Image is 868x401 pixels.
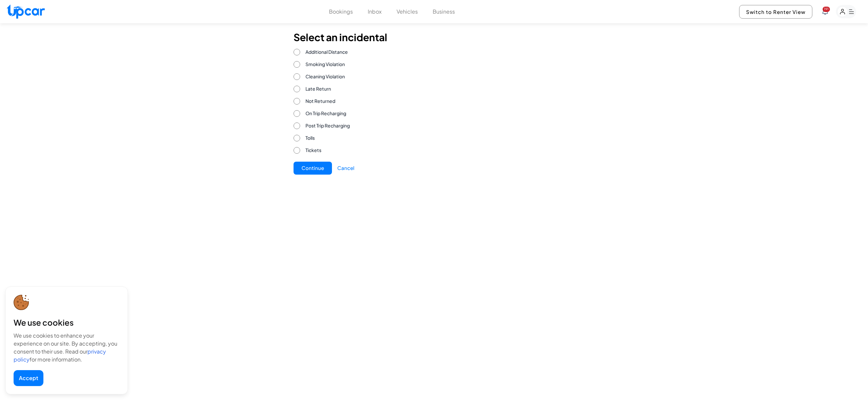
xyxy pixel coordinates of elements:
div: We use cookies [14,317,120,328]
button: Switch to Renter View [739,5,812,19]
img: cookie-icon.svg [14,295,29,310]
span: Tolls [305,134,315,141]
button: Vehicles [397,8,418,16]
span: Not Returned [305,98,335,105]
button: Continue [294,162,332,175]
button: Business [433,8,455,16]
span: You have new notifications [823,7,830,12]
span: Post Trip Recharging [305,122,350,129]
input: Smoking Violation [294,61,300,68]
span: Late Return [305,85,331,92]
button: Accept [14,370,43,386]
input: Cleaning Violation [294,73,300,80]
input: Tolls [294,135,300,141]
span: Tickets [305,147,321,154]
button: Cancel [337,164,354,172]
span: Additional Distance [305,48,348,55]
button: Inbox [368,8,382,16]
span: On Trip Recharging [305,110,346,117]
span: Cleaning Violation [305,73,345,80]
input: On Trip Recharging [294,110,300,117]
img: Upcar Logo [7,4,45,19]
h2: Select an incidental [294,31,481,43]
input: Post Trip Recharging [294,122,300,129]
span: Smoking Violation [305,61,345,68]
input: Late Return [294,86,300,92]
input: Not Returned [294,98,300,105]
input: Tickets [294,147,300,154]
button: Bookings [329,8,353,16]
div: We use cookies to enhance your experience on our site. By accepting, you consent to their use. Re... [14,332,120,363]
input: Additional Distance [294,49,300,55]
